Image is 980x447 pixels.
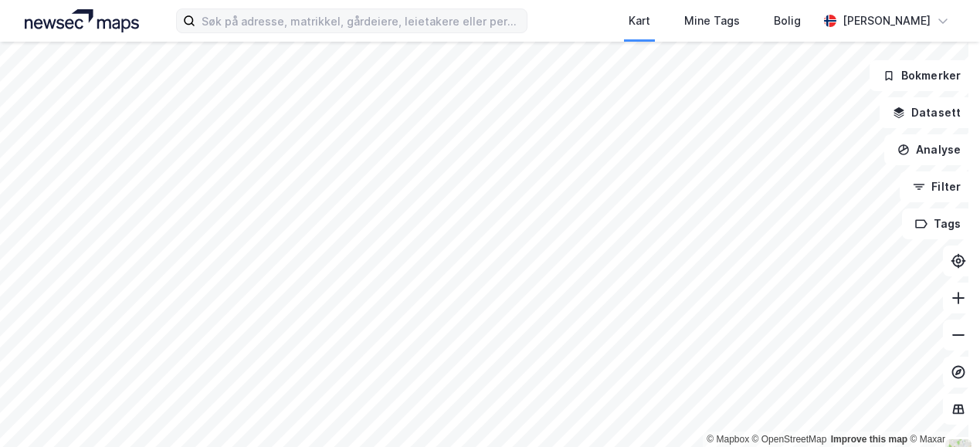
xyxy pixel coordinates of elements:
div: [PERSON_NAME] [843,12,931,30]
div: Bolig [774,12,801,30]
div: Kontrollprogram for chat [903,373,980,447]
iframe: Chat Widget [903,373,980,447]
div: Mine Tags [684,12,740,30]
button: Analyse [884,134,974,165]
div: Kart [629,12,650,30]
button: Bokmerker [870,60,974,91]
img: logo.a4113a55bc3d86da70a041830d287a7e.svg [25,9,139,32]
button: Filter [900,171,974,202]
input: Søk på adresse, matrikkel, gårdeiere, leietakere eller personer [195,9,527,32]
button: Tags [902,208,974,239]
a: Mapbox [707,434,749,445]
a: OpenStreetMap [752,434,827,445]
a: Improve this map [831,434,907,445]
button: Datasett [880,97,974,128]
